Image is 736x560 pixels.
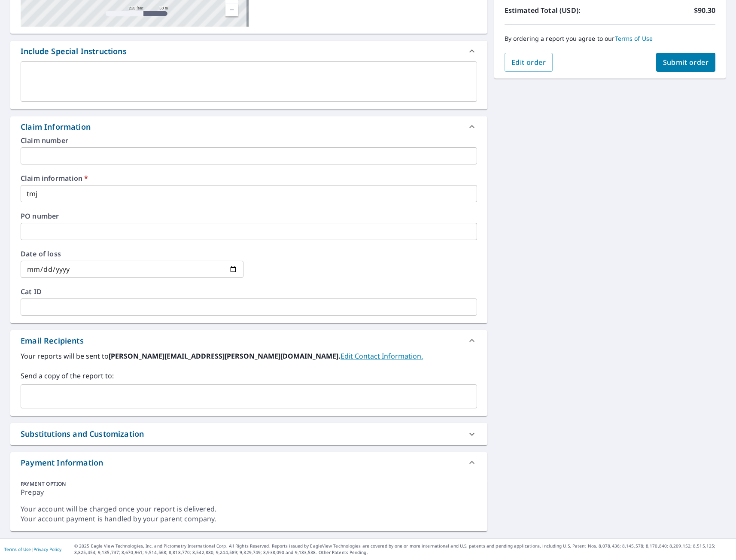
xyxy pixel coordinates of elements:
div: PAYMENT OPTION [21,480,477,487]
div: Your account payment is handled by your parent company. [21,514,477,524]
p: © 2025 Eagle View Technologies, Inc. and Pictometry International Corp. All Rights Reserved. Repo... [74,543,732,556]
label: Your reports will be sent to [21,351,477,361]
label: Date of loss [21,250,243,257]
div: Claim Information [21,121,91,133]
p: $90.30 [694,5,715,15]
div: Payment Information [10,452,487,473]
span: Edit order [511,58,546,67]
p: Estimated Total (USD): [505,5,610,15]
div: Include Special Instructions [21,46,127,57]
b: [PERSON_NAME][EMAIL_ADDRESS][PERSON_NAME][DOMAIN_NAME]. [109,351,341,361]
a: Terms of Use [615,34,653,43]
div: Payment Information [21,457,103,469]
a: Terms of Use [4,546,31,552]
div: Claim Information [10,116,487,137]
a: EditContactInfo [341,351,423,361]
div: Include Special Instructions [10,41,487,61]
label: Cat ID [21,288,477,295]
label: Claim number [21,137,477,144]
label: PO number [21,213,477,219]
p: By ordering a report you agree to our [505,35,715,43]
button: Submit order [656,53,716,72]
div: Email Recipients [10,330,487,351]
div: Your account will be charged once your report is delivered. [21,504,477,514]
div: Email Recipients [21,335,84,347]
div: Substitutions and Customization [21,428,144,440]
div: Substitutions and Customization [10,423,487,445]
p: | [4,547,61,552]
label: Claim information [21,175,477,182]
a: Privacy Policy [33,546,61,552]
a: Current Level 17, Zoom Out [225,3,238,16]
span: Submit order [663,58,709,67]
button: Edit order [505,53,553,72]
label: Send a copy of the report to: [21,371,477,381]
div: Prepay [21,487,477,504]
